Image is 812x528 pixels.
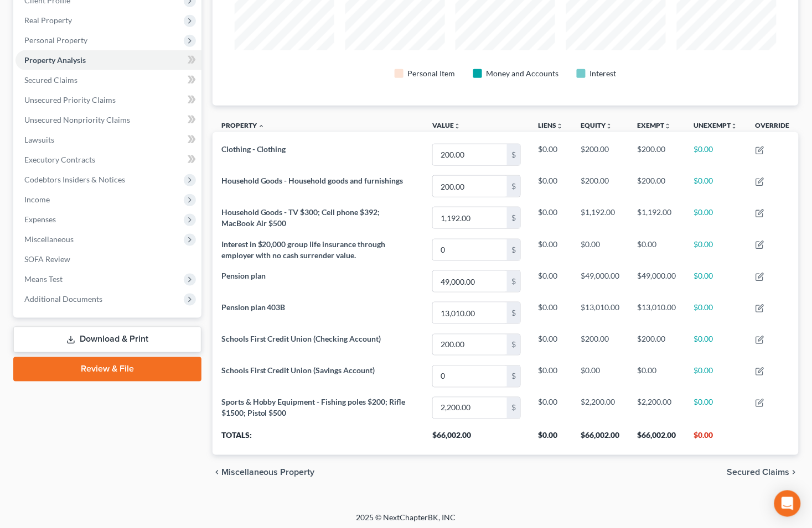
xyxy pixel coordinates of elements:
a: Liensunfold_more [539,121,563,129]
a: Review & File [13,357,201,381]
td: $0.00 [530,234,572,265]
i: unfold_more [557,123,563,129]
i: unfold_more [606,123,613,129]
td: $0.00 [685,297,747,329]
td: $1,192.00 [572,202,629,234]
td: $0.00 [530,392,572,424]
span: Miscellaneous [24,234,74,244]
td: $0.00 [685,329,747,360]
input: 0.00 [433,302,507,323]
td: $0.00 [572,360,629,392]
span: Personal Property [24,35,87,45]
td: $0.00 [685,139,747,170]
td: $0.00 [530,329,572,360]
i: unfold_more [665,123,671,129]
i: unfold_more [731,123,738,129]
button: Secured Claims chevron_right [727,468,799,477]
td: $0.00 [530,297,572,329]
div: Personal Item [408,68,456,79]
td: $0.00 [685,202,747,234]
input: 0.00 [433,366,507,387]
span: Miscellaneous Property [221,468,315,477]
td: $200.00 [572,139,629,170]
button: chevron_left Miscellaneous Property [213,468,315,477]
td: $0.00 [685,392,747,424]
th: Totals: [213,424,423,455]
th: $66,002.00 [423,424,530,455]
td: $0.00 [572,234,629,265]
a: Unsecured Nonpriority Claims [15,110,201,130]
span: Household Goods - Household goods and furnishings [221,176,404,185]
span: Codebtors Insiders & Notices [24,175,125,184]
td: $0.00 [530,202,572,234]
i: unfold_more [454,123,461,129]
span: Sports & Hobby Equipment - Fishing poles $200; Rifle $1500; Pistol $500 [221,398,406,418]
i: expand_less [258,123,265,129]
a: Exemptunfold_more [638,121,671,129]
div: $ [507,239,520,260]
td: $0.00 [685,360,747,392]
input: 0.00 [433,144,507,165]
div: $ [507,176,520,197]
span: Schools First Credit Union (Checking Account) [221,334,381,344]
a: Secured Claims [15,70,201,90]
i: chevron_left [213,468,221,477]
input: 0.00 [433,398,507,419]
td: $0.00 [629,234,685,265]
div: $ [507,207,520,228]
i: chevron_right [790,468,799,477]
span: Pension plan [221,271,266,280]
a: Download & Print [13,327,201,353]
td: $2,200.00 [629,392,685,424]
a: Equityunfold_more [581,121,613,129]
a: Unsecured Priority Claims [15,90,201,110]
th: $0.00 [530,424,572,455]
td: $49,000.00 [629,266,685,297]
td: $13,010.00 [572,297,629,329]
td: $200.00 [629,171,685,202]
td: $13,010.00 [629,297,685,329]
td: $0.00 [685,171,747,202]
div: Open Intercom Messenger [774,490,801,517]
span: Secured Claims [727,468,790,477]
div: $ [507,302,520,323]
span: Means Test [24,274,63,284]
div: $ [507,271,520,292]
div: $ [507,398,520,419]
div: $ [507,144,520,165]
td: $200.00 [629,139,685,170]
td: $0.00 [530,171,572,202]
span: Pension plan 403B [221,302,286,312]
span: Property Analysis [24,55,86,65]
a: Property expand_less [221,121,265,129]
span: Schools First Credit Union (Savings Account) [221,366,375,375]
input: 0.00 [433,334,507,356]
th: $0.00 [685,424,747,455]
td: $2,200.00 [572,392,629,424]
td: $200.00 [629,329,685,360]
a: Lawsuits [15,130,201,150]
span: Unsecured Priority Claims [24,95,116,104]
input: 0.00 [433,239,507,260]
th: Override [747,114,799,139]
td: $0.00 [530,360,572,392]
a: Unexemptunfold_more [694,121,738,129]
span: Real Property [24,15,72,25]
span: Unsecured Nonpriority Claims [24,115,130,124]
span: Interest in $20,000 group life insurance through employer with no cash surrender value. [221,239,386,260]
td: $0.00 [530,266,572,297]
input: 0.00 [433,176,507,197]
div: $ [507,366,520,387]
span: Income [24,195,50,204]
a: SOFA Review [15,249,201,269]
span: Clothing - Clothing [221,144,286,154]
span: Executory Contracts [24,155,95,164]
span: Additional Documents [24,294,102,304]
div: $ [507,334,520,356]
td: $200.00 [572,171,629,202]
div: Interest [590,68,617,79]
span: SOFA Review [24,254,70,264]
span: Household Goods - TV $300; Cell phone $392; MacBook Air $500 [221,207,380,228]
a: Executory Contracts [15,150,201,170]
span: Lawsuits [24,135,54,144]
